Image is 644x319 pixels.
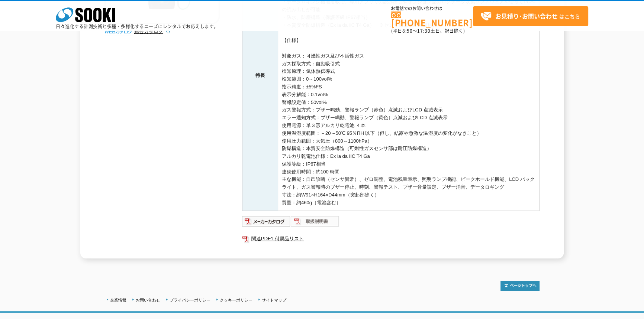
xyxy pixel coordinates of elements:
[417,27,431,34] span: 17:30
[170,298,210,302] a: プライバシーポリシー
[110,298,126,302] a: 企業情報
[291,220,339,226] a: 取扱説明書
[242,215,291,227] img: メーカーカタログ
[391,6,473,11] span: お電話でのお問い合わせは
[262,298,286,302] a: サイトマップ
[291,215,339,227] img: 取扱説明書
[136,298,160,302] a: お問い合わせ
[56,24,219,29] p: 日々進化する計測技術と多種・多様化するニーズにレンタルでお応えします。
[242,234,540,244] a: 関連PDF1 付属品リスト
[495,12,558,20] strong: お見積り･お問い合わせ
[402,27,413,34] span: 8:50
[242,220,291,226] a: メーカーカタログ
[473,6,588,26] a: お見積り･お問い合わせはこちら
[391,12,473,27] a: [PHONE_NUMBER]
[391,27,465,34] span: (平日 ～ 土日、祝日除く)
[500,281,540,291] img: トップページへ
[480,11,580,22] span: はこちら
[220,298,252,302] a: クッキーポリシー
